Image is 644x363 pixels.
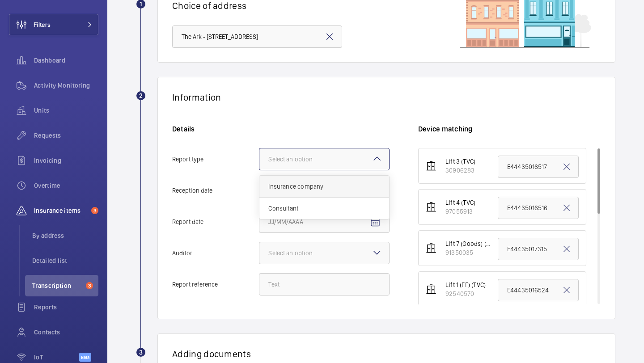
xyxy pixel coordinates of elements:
span: Insurance company [268,182,380,191]
span: By address [32,231,98,240]
span: Report reference [172,281,259,287]
span: Filters [34,20,51,29]
span: Contacts [34,328,98,337]
ng-dropdown-panel: Options list [259,175,390,219]
div: 92540570 [445,289,486,298]
div: 2 [136,91,145,100]
span: 3 [86,282,93,289]
input: Type the address [172,25,342,48]
span: IoT [34,353,79,362]
button: Filters [9,14,98,35]
input: Report dateOpen calendar [259,211,390,233]
div: Lift 4 (TVC) [445,198,475,207]
input: Ref. appearing on the document [498,238,579,260]
span: Report type [172,156,259,162]
div: 3 [136,348,145,357]
span: Consultant [268,204,380,213]
h1: Information [172,92,221,103]
span: Detailed list [32,256,98,265]
input: Ref. appearing on the document [498,197,579,219]
img: elevator.svg [426,160,436,171]
span: Insurance items [34,206,88,215]
img: elevator.svg [426,202,436,212]
div: Lift 7 (Goods) (TVC) [445,239,492,248]
div: Lift 3 (TVC) [445,157,475,166]
span: Reception date [172,187,259,194]
input: Report reference [259,273,390,295]
span: Units [34,106,98,115]
h6: Details [172,124,390,134]
span: Dashboard [34,56,98,65]
div: 91350035 [445,248,492,257]
button: Open calendar [364,211,386,233]
div: Select an option [268,249,335,257]
span: Auditor [172,250,259,256]
div: 30906283 [445,166,475,175]
img: elevator.svg [426,243,436,253]
h6: Device matching [418,124,601,134]
div: Select an option [268,155,335,164]
span: 3 [91,207,98,214]
span: Requests [34,131,98,140]
div: 97055913 [445,207,475,216]
span: Beta [79,353,91,362]
div: Lift 1 (FF) (TVC) [445,280,486,289]
img: elevator.svg [426,284,436,295]
span: Activity Monitoring [34,81,98,90]
span: Transcription [32,281,82,290]
input: Ref. appearing on the document [498,279,579,301]
input: Ref. appearing on the document [498,156,579,178]
span: Invoicing [34,156,98,165]
h1: Adding documents [172,348,601,359]
span: Report date [172,219,259,225]
span: Overtime [34,181,98,190]
span: Reports [34,303,98,312]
